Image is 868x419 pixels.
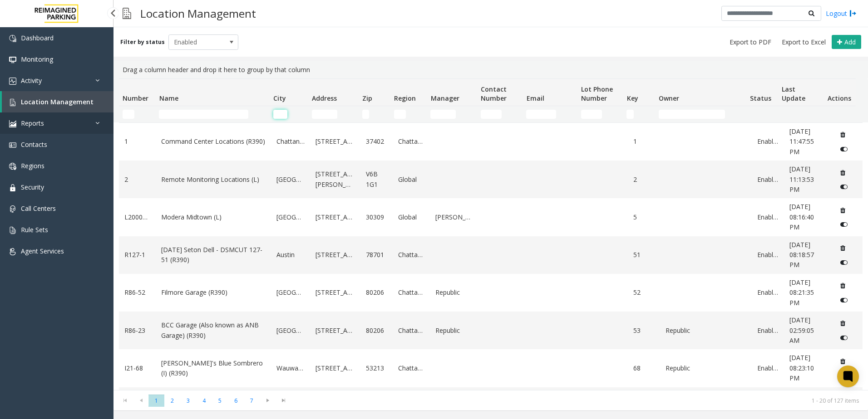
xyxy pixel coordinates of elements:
div: Drag a column header and drop it here to group by that column [119,61,863,78]
input: Number Filter [123,110,134,119]
a: Republic [666,363,747,373]
input: Lot Phone Number Filter [581,110,602,119]
a: Chattanooga [398,363,424,373]
a: Chattanooga [398,250,424,260]
a: Command Center Locations (R390) [161,136,266,146]
span: Page 5 [212,395,228,407]
td: Status Filter [746,106,778,122]
a: 78701 [366,250,387,260]
span: Go to the last page [277,397,290,404]
a: [DATE] 11:47:55 PM [789,127,824,157]
kendo-pager-info: 1 - 20 of 127 items [297,397,859,404]
span: [DATE] 11:47:55 PM [789,127,814,156]
button: Delete [836,241,850,255]
h3: Location Management [136,2,261,24]
img: 'icon' [9,78,16,85]
a: 2 [633,175,655,185]
img: pageIcon [123,2,131,24]
span: Page 4 [196,395,212,407]
img: logout [849,9,857,18]
a: Enabled [757,250,779,260]
a: Remote Monitoring Locations (L) [161,175,266,185]
td: Manager Filter [427,106,477,122]
span: Contacts [21,140,47,149]
span: Export to PDF [730,38,771,47]
a: Enabled [757,363,779,373]
span: Agent Services [21,247,64,255]
input: Region Filter [394,110,406,119]
td: Key Filter [623,106,655,122]
a: 2 [124,175,150,185]
span: [DATE] 02:59:05 AM [789,316,814,345]
span: Reports [21,119,44,127]
a: Modera Midtown (L) [161,212,266,222]
a: R86-52 [124,287,150,297]
input: Address Filter [312,110,337,119]
span: Page 1 [148,395,164,407]
a: Enabled [757,136,779,146]
a: I21-68 [124,363,150,373]
button: Delete [836,316,850,331]
img: 'icon' [9,99,16,106]
span: Call Centers [21,204,56,213]
a: Global [398,175,424,185]
a: Global [398,212,424,222]
button: Delete [836,203,850,218]
a: Austin [276,250,305,260]
span: Location Management [21,97,94,106]
span: Lot Phone Number [581,85,613,102]
input: City Filter [273,110,287,119]
span: Enabled [169,35,224,49]
img: 'icon' [9,56,16,63]
span: Email [527,94,544,102]
a: Location Management [2,91,113,112]
a: 53213 [366,363,387,373]
span: [DATE] 08:16:40 PM [789,202,814,231]
a: [GEOGRAPHIC_DATA] [276,175,305,185]
span: Page 7 [244,395,260,407]
span: Number [123,94,148,102]
a: [DATE] 08:21:35 PM [789,278,824,308]
td: Name Filter [155,106,269,122]
a: Enabled [757,326,779,336]
a: [PERSON_NAME]'s Blue Sombrero (I) (R390) [161,358,266,379]
a: 51 [633,250,655,260]
a: [STREET_ADDRESS] [316,287,355,297]
button: Export to PDF [726,36,775,49]
button: Add [832,35,861,49]
a: R127-1 [124,250,150,260]
a: Enabled [757,287,779,297]
a: 37402 [366,136,387,146]
td: Last Update Filter [778,106,824,122]
a: [STREET_ADDRESS] [316,136,355,146]
a: Wauwatosa [276,363,305,373]
a: [DATE] 08:23:10 PM [789,353,824,383]
span: Name [159,94,178,102]
td: Owner Filter [655,106,746,122]
a: V6B 1G1 [366,169,387,190]
a: [GEOGRAPHIC_DATA] [276,212,305,222]
label: Filter by status [120,38,165,46]
span: Address [312,94,337,102]
td: Zip Filter [359,106,390,122]
a: R86-23 [124,326,150,336]
button: Delete [836,278,850,293]
th: Actions [824,79,856,106]
input: Manager Filter [430,110,456,119]
a: [DATE] 08:16:40 PM [789,202,824,232]
a: L20000500 [124,212,150,222]
td: Actions Filter [824,106,856,122]
button: Delete [836,165,850,180]
a: 53 [633,326,655,336]
a: BCC Garage (Also known as ANB Garage) (R390) [161,320,266,341]
span: Key [627,94,638,102]
button: Export to Excel [778,36,829,49]
button: Delete [836,354,850,368]
a: [STREET_ADDRESS] [316,363,355,373]
span: [DATE] 08:18:57 PM [789,240,814,269]
a: Chattanooga [398,287,424,297]
td: Email Filter [523,106,577,122]
a: Enabled [757,175,779,185]
input: Key Filter [626,110,634,119]
span: Go to the last page [276,394,291,407]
